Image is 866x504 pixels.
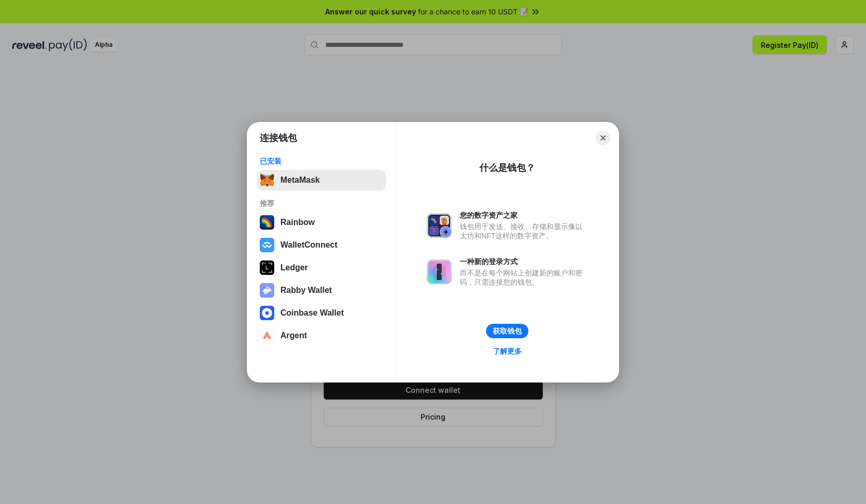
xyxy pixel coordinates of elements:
[260,260,274,275] img: svg+xml,%3Csvg%20xmlns%3D%22http%3A%2F%2Fwww.w3.org%2F2000%2Fsvg%22%20width%3D%2228%22%20height%3...
[257,325,386,346] button: Argent
[280,331,307,340] div: Argent
[260,215,274,230] img: svg+xml,%3Csvg%20width%3D%22120%22%20height%3D%22120%22%20viewBox%3D%220%200%20120%20120%22%20fil...
[427,213,452,238] img: svg+xml,%3Csvg%20xmlns%3D%22http%3A%2F%2Fwww.w3.org%2F2000%2Fsvg%22%20fill%3D%22none%22%20viewBox...
[280,176,320,185] div: MetaMask
[280,286,332,295] div: Rabby Wallet
[260,238,274,252] img: svg+xml,%3Csvg%20width%3D%2228%22%20height%3D%2228%22%20viewBox%3D%220%200%2028%2028%22%20fill%3D...
[260,132,297,144] h1: 连接钱包
[257,212,386,233] button: Rainbow
[280,240,338,250] div: WalletConnect
[460,257,588,266] div: 一种新的登录方式
[257,280,386,301] button: Rabby Wallet
[260,328,274,343] img: svg+xml,%3Csvg%20width%3D%2228%22%20height%3D%2228%22%20viewBox%3D%220%200%2028%2028%22%20fill%3D...
[427,259,452,284] img: svg+xml,%3Csvg%20xmlns%3D%22http%3A%2F%2Fwww.w3.org%2F2000%2Fsvg%22%20fill%3D%22none%22%20viewBox...
[460,222,588,240] div: 钱包用于发送、接收、存储和显示像以太坊和NFT这样的数字资产。
[460,268,588,287] div: 而不是在每个网站上创建新的账户和密码，只需连接您的钱包。
[493,346,522,356] div: 了解更多
[486,324,528,338] button: 获取钱包
[260,157,383,166] div: 已安装
[479,162,535,174] div: 什么是钱包？
[260,199,383,208] div: 推荐
[257,170,386,190] button: MetaMask
[260,306,274,320] img: svg+xml,%3Csvg%20width%3D%2228%22%20height%3D%2228%22%20viewBox%3D%220%200%2028%2028%22%20fill%3D...
[596,131,610,145] button: Close
[280,308,344,318] div: Coinbase Wallet
[257,235,386,255] button: WalletConnect
[257,257,386,278] button: Ledger
[487,344,528,358] a: 了解更多
[280,218,315,227] div: Rainbow
[257,303,386,323] button: Coinbase Wallet
[493,326,522,336] div: 获取钱包
[280,263,308,272] div: Ledger
[260,283,274,298] img: svg+xml,%3Csvg%20xmlns%3D%22http%3A%2F%2Fwww.w3.org%2F2000%2Fsvg%22%20fill%3D%22none%22%20viewBox...
[460,211,588,220] div: 您的数字资产之家
[260,173,274,187] img: svg+xml,%3Csvg%20fill%3D%22none%22%20height%3D%2233%22%20viewBox%3D%220%200%2035%2033%22%20width%...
